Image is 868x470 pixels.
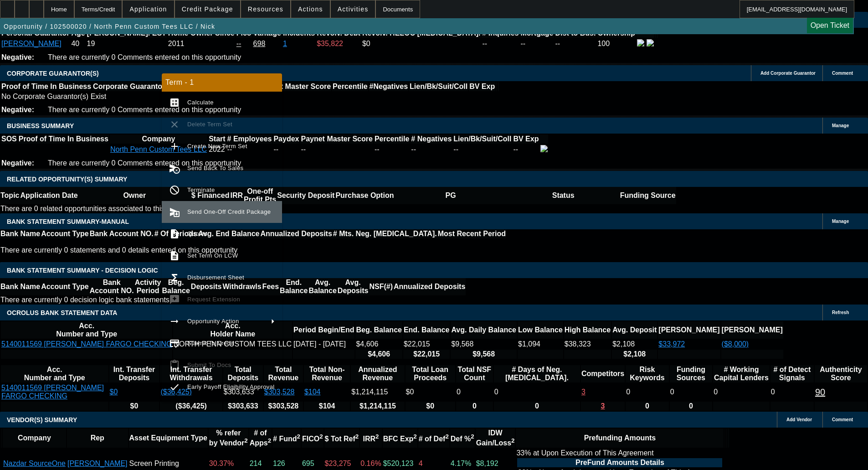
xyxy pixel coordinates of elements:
[187,318,239,325] span: Opportunity Action
[160,402,222,411] th: ($36,425)
[411,145,452,154] div: --
[7,267,158,274] span: Bank Statement Summary - Decision Logic
[48,159,241,167] span: There are currently 0 Comments entered on this opportunity
[807,18,853,33] a: Open Ticket
[277,187,335,204] th: Security Deposit
[518,321,563,339] th: Low Balance
[187,383,275,390] span: Early Payoff Eligibility Approval
[453,135,511,143] b: Lien/Bk/Suit/Coll
[338,5,369,13] span: Activities
[142,135,175,143] b: Company
[259,83,331,90] b: Paynet Master Score
[48,53,241,61] span: There are currently 0 Comments entered on this opportunity
[351,402,404,411] th: $1,214,115
[244,437,247,444] sup: 2
[110,388,118,396] a: $0
[351,388,404,396] div: $1,214,115
[513,135,539,143] b: BV Exp
[169,163,180,174] mat-icon: cancel_schedule_send
[304,365,350,382] th: Total Non-Revenue
[78,187,191,204] th: Owner
[129,5,167,13] span: Application
[241,0,290,18] button: Resources
[297,433,300,440] sup: 2
[87,39,167,49] td: 19
[511,437,514,444] sup: 2
[110,145,207,153] a: North Penn Custom Tees LLC
[7,218,129,225] span: BANK STATEMENT SUMMARY-MANUAL
[268,437,271,444] sup: 2
[403,350,450,359] th: $22,015
[760,71,816,76] span: Add Corporate Guarantor
[394,187,507,204] th: PG
[456,365,493,382] th: Sum of the Total NSF Count and Total Overdraft Fee Count from Ocrolus
[293,340,354,349] td: [DATE] - [DATE]
[187,143,247,150] span: Create New Term Set
[325,435,359,443] b: $ Tot Ref
[832,123,849,128] span: Manage
[20,187,78,204] th: Application Date
[154,229,198,238] th: # Of Periods
[1,384,104,400] a: 5140011569 [PERSON_NAME] FARGO CHECKING
[169,272,180,283] mat-icon: functions
[564,340,611,349] td: $38,323
[647,39,654,46] img: linkedin-icon.png
[7,70,99,77] span: CORPORATE GUARANTOR(S)
[494,365,580,382] th: # Days of Neg. [MEDICAL_DATA].
[714,388,718,396] span: 0
[355,321,402,339] th: Beg. Balance
[129,434,207,442] b: Asset Equipment Type
[169,228,180,239] mat-icon: request_quote
[540,145,548,152] img: facebook-icon.png
[4,23,215,30] span: Opportunity / 102500020 / North Penn Custom Tees LLC / Nick
[301,135,372,143] b: Paynet Master Score
[298,5,323,13] span: Actions
[333,83,367,90] b: Percentile
[1,321,172,339] th: Acc. Number and Type
[612,340,657,349] td: $2,108
[304,388,321,396] a: $104
[337,278,369,295] th: Avg. Deposits
[456,402,493,411] th: 0
[175,0,240,18] button: Credit Package
[518,340,563,349] td: $1,094
[403,340,450,349] td: $22,015
[7,416,77,424] span: VENDOR(S) SUMMARY
[182,5,233,13] span: Credit Package
[620,187,676,204] th: Funding Source
[301,145,372,154] div: --
[445,433,448,440] sup: 2
[291,0,330,18] button: Actions
[713,365,770,382] th: # Working Capital Lenders
[815,365,867,382] th: Authenticity Score
[513,145,539,155] td: --
[1,106,34,114] b: Negative:
[209,429,248,447] b: % refer by Vendor
[264,402,303,411] th: $303,528
[1,40,62,47] a: [PERSON_NAME]
[187,230,207,237] span: Quotes
[451,340,517,349] td: $9,568
[406,383,455,401] td: $0
[670,365,712,382] th: Funding Sources
[469,83,495,90] b: BV Exp
[1,159,34,167] b: Negative:
[575,459,664,466] b: PreFund Amounts Details
[253,40,266,47] a: 698
[41,278,89,295] th: Account Type
[507,187,620,204] th: Status
[1,134,17,144] th: SOS
[250,429,271,447] b: # of Apps
[109,365,159,382] th: Int. Transfer Deposits
[279,278,308,295] th: End. Balance
[383,435,417,443] b: BFC Exp
[1,340,172,348] a: 5140011569 [PERSON_NAME] FARGO CHECKING
[319,433,323,440] sup: 2
[18,434,51,442] b: Company
[437,229,506,238] th: Most Recent Period
[564,321,611,339] th: High Balance
[260,229,332,238] th: Annualized Deposits
[187,208,271,215] span: Send One-Off Credit Package
[89,229,154,238] th: Bank Account NO.
[169,250,180,261] mat-icon: description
